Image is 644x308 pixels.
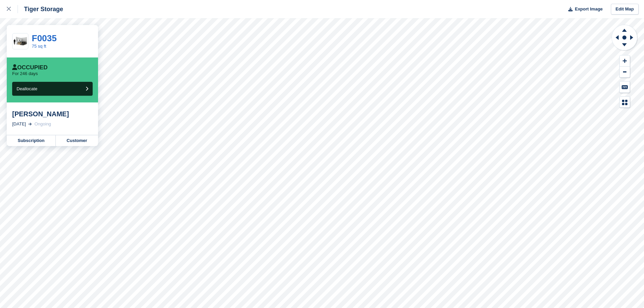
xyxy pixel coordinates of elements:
[12,64,48,71] div: Occupied
[12,82,93,96] button: Deallocate
[13,35,28,47] img: 75-sqft-unit.jpg
[12,110,93,118] div: [PERSON_NAME]
[620,81,630,93] button: Keyboard Shortcuts
[12,71,38,76] p: For 246 days
[620,55,630,67] button: Zoom In
[7,135,56,146] a: Subscription
[32,44,46,49] a: 75 sq ft
[18,5,63,13] div: Tiger Storage
[12,121,26,127] div: [DATE]
[620,67,630,78] button: Zoom Out
[32,33,57,43] a: F0035
[611,4,639,15] a: Edit Map
[56,135,98,146] a: Customer
[17,86,37,91] span: Deallocate
[28,123,32,125] img: arrow-right-light-icn-cde0832a797a2874e46488d9cf13f60e5c3a73dbe684e267c42b8395dfbc2abf.svg
[620,97,630,108] button: Map Legend
[575,6,602,13] span: Export Image
[564,4,603,15] button: Export Image
[34,121,51,127] div: Ongoing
